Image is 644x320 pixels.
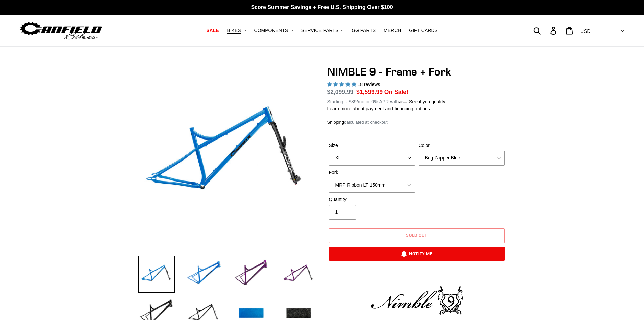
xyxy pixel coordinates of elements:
[537,23,554,38] input: Search
[138,256,175,293] img: Load image into Gallery viewer, NIMBLE 9 - Frame + Fork
[185,256,222,293] img: Load image into Gallery viewer, NIMBLE 9 - Frame + Fork
[409,99,445,104] a: See if you qualify - Learn more about Affirm Financing (opens in modal)
[352,28,376,34] span: GG PARTS
[254,28,288,34] span: COMPONENTS
[329,196,415,203] label: Quantity
[419,142,505,149] label: Color
[251,26,296,35] button: COMPONENTS
[356,89,383,95] span: $1,599.99
[19,20,103,41] img: Canfield Bikes
[399,100,408,104] span: Affirm
[357,82,380,87] span: 18 reviews
[349,99,356,104] span: $89
[233,256,270,293] img: Load image into Gallery viewer, NIMBLE 9 - Frame + Fork
[327,119,506,126] div: calculated at checkout.
[327,106,430,111] a: Learn more about payment and financing options
[409,28,438,34] span: GIFT CARDS
[327,82,358,87] span: 4.89 stars
[329,169,415,176] label: Fork
[327,89,354,95] s: $2,099.99
[301,28,338,34] span: SERVICE PARTS
[223,26,249,35] button: BIKES
[206,28,219,34] span: SALE
[327,97,445,105] p: Starting at /mo or 0% APR with .
[327,120,344,125] a: Shipping
[384,88,408,97] span: On Sale!
[327,65,506,78] h1: NIMBLE 9 - Frame + Fork
[203,26,222,35] a: SALE
[227,28,241,34] span: BIKES
[380,26,404,35] a: MERCH
[280,256,317,293] img: Load image into Gallery viewer, NIMBLE 9 - Frame + Fork
[406,26,441,35] a: GIFT CARDS
[406,233,428,238] span: Sold out
[329,247,505,261] button: Notify Me
[329,228,505,243] button: Sold out
[329,142,415,149] label: Size
[298,26,347,35] button: SERVICE PARTS
[348,26,379,35] a: GG PARTS
[384,28,401,34] span: MERCH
